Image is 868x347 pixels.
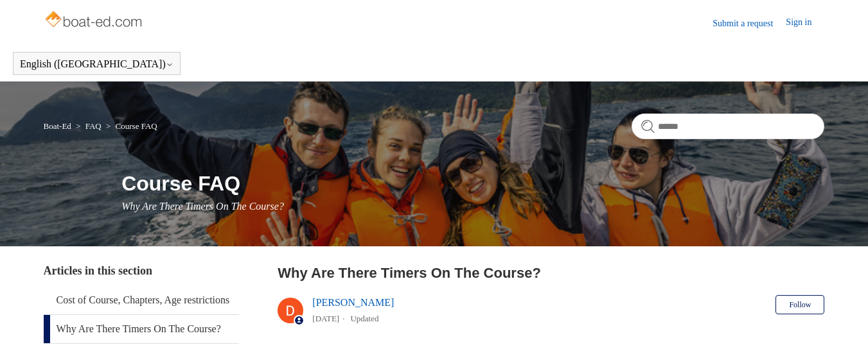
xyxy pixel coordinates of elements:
[312,297,394,308] a: [PERSON_NAME]
[835,314,868,347] div: Live chat
[116,121,157,131] a: Course FAQ
[350,314,378,323] li: Updated
[73,121,103,131] li: FAQ
[775,295,824,314] button: Follow Article
[85,121,102,131] a: FAQ
[632,114,824,139] input: Search
[278,262,824,284] h2: Why Are There Timers On The Course?
[44,264,152,277] span: Articles in this section
[44,286,239,314] a: Cost of Course, Chapters, Age restrictions
[44,121,71,131] a: Boat-Ed
[44,8,146,33] img: Boat-Ed Help Center home page
[44,121,74,131] li: Boat-Ed
[713,17,786,30] a: Submit a request
[121,168,824,199] h1: Course FAQ
[786,15,824,31] a: Sign in
[44,315,239,343] a: Why Are There Timers On The Course?
[20,58,173,70] button: English ([GEOGRAPHIC_DATA])
[312,314,339,323] time: 04/08/2025, 11:58
[103,121,157,131] li: Course FAQ
[121,201,284,212] span: Why Are There Timers On The Course?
